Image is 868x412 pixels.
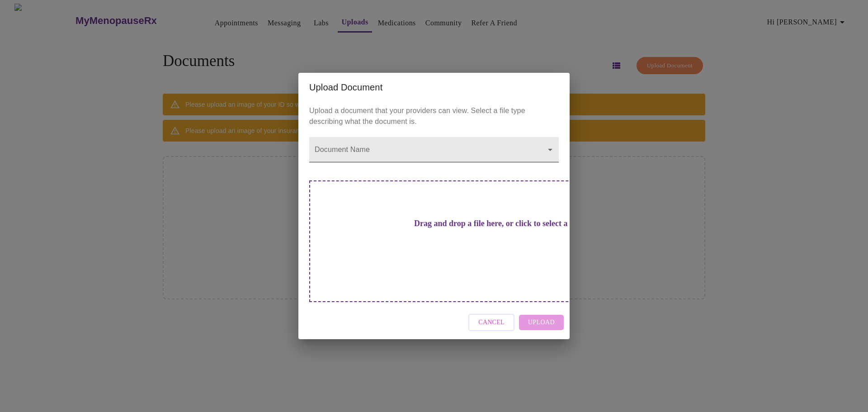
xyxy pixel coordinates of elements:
button: Cancel [468,314,514,331]
p: Upload a document that your providers can view. Select a file type describing what the document is. [309,105,559,127]
div: ​ [309,137,559,162]
span: Cancel [478,317,505,328]
h3: Drag and drop a file here, or click to select a file [373,219,622,228]
h2: Upload Document [309,80,559,95]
